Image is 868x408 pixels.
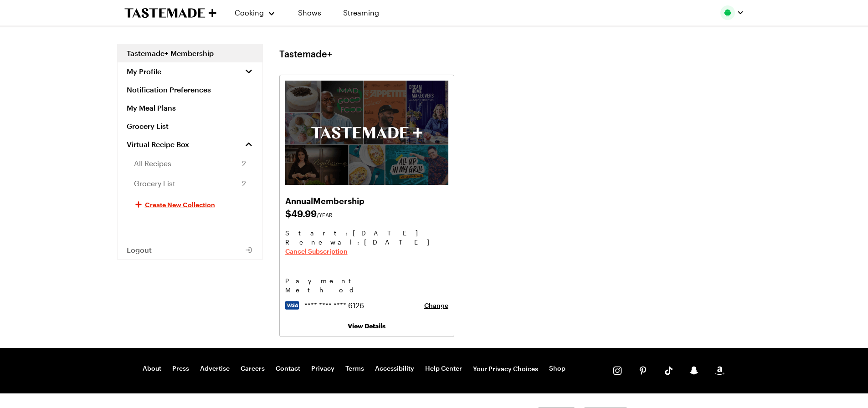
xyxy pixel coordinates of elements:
a: Shop [549,364,565,373]
a: Grocery List2 [118,173,262,194]
span: /YEAR [317,212,333,218]
span: Cooking [235,8,264,17]
span: 2 [242,158,246,169]
a: Privacy [311,364,334,373]
span: Grocery List [134,178,175,189]
a: Grocery List [118,117,262,135]
button: Cooking [235,2,276,24]
a: Advertise [200,364,230,373]
a: Contact [276,364,300,373]
span: Virtual Recipe Box [127,140,189,149]
span: Logout [127,245,152,255]
button: Your Privacy Choices [473,364,538,373]
a: Terms [345,364,364,373]
a: Help Center [425,364,462,373]
a: Notification Preferences [118,81,262,99]
span: Renewal : [DATE] [285,238,448,247]
button: My Profile [118,62,262,81]
nav: Footer [143,364,565,373]
span: All Recipes [134,158,171,169]
a: Tastemade+ Membership [118,44,262,62]
a: Accessibility [375,364,414,373]
span: 2 [242,178,246,189]
span: My Profile [127,67,161,76]
a: All Recipes2 [118,153,262,173]
a: About [143,364,161,373]
h1: Tastemade+ [279,48,332,59]
span: Create New Collection [145,200,215,209]
a: To Tastemade Home Page [124,8,216,18]
h2: Annual Membership [285,194,448,207]
button: Change [424,301,448,310]
a: My Meal Plans [118,99,262,117]
button: Profile picture [720,5,744,20]
a: View Details [348,322,385,330]
button: Logout [118,241,262,259]
button: Create New Collection [118,194,262,215]
h3: Payment Method [285,276,448,295]
a: Careers [241,364,265,373]
span: Start: [DATE] [285,229,448,238]
a: Virtual Recipe Box [118,135,262,153]
button: Cancel Subscription [285,247,348,256]
img: visa logo [285,301,299,310]
img: Profile picture [720,5,735,20]
span: $ 49.99 [285,207,448,219]
a: Press [172,364,189,373]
